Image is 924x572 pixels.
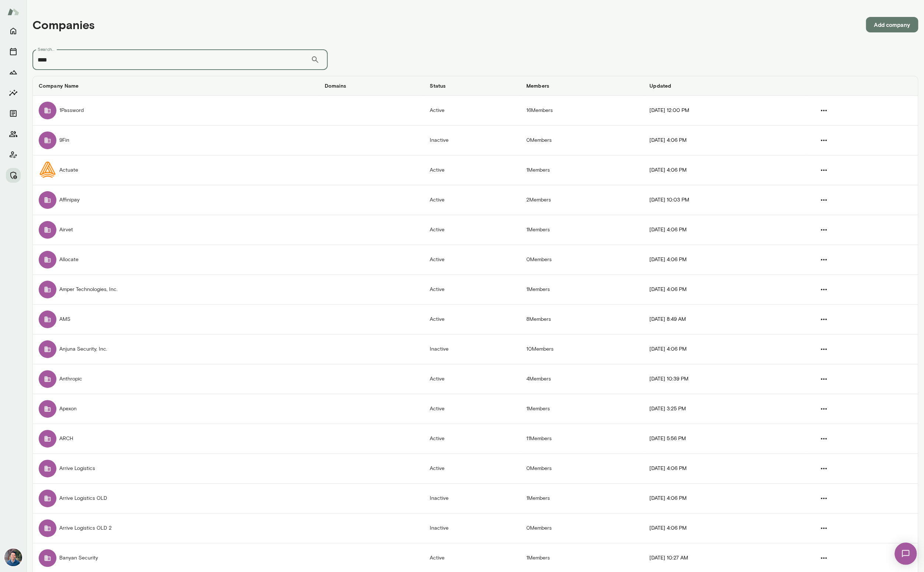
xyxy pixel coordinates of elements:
[520,484,644,513] td: 1 Members
[424,215,520,245] td: Active
[644,484,806,513] td: [DATE] 4:06 PM
[6,65,21,80] button: Growth Plan
[520,305,644,334] td: 8 Members
[33,394,318,424] td: Apexon
[644,215,806,245] td: [DATE] 4:06 PM
[424,364,520,394] td: Active
[430,82,515,90] h6: Status
[33,126,318,155] td: 9Fin
[33,185,318,215] td: Affinipay
[424,334,520,364] td: Inactive
[33,334,318,364] td: Anjuna Security, Inc.
[424,245,520,275] td: Active
[520,513,644,543] td: 0 Members
[649,82,800,90] h6: Updated
[644,126,806,155] td: [DATE] 4:06 PM
[526,82,638,90] h6: Members
[424,484,520,513] td: Inactive
[424,424,520,454] td: Active
[520,215,644,245] td: 1 Members
[520,155,644,185] td: 1 Members
[520,454,644,484] td: 0 Members
[33,424,318,454] td: ARCH
[33,155,318,185] td: Actuate
[7,5,19,19] img: Mento
[644,424,806,454] td: [DATE] 5:56 PM
[424,454,520,484] td: Active
[4,548,22,566] img: Alex Yu
[32,18,95,32] h4: Companies
[866,17,918,32] button: Add company
[644,275,806,305] td: [DATE] 4:06 PM
[424,275,520,305] td: Active
[644,96,806,126] td: [DATE] 12:00 PM
[520,185,644,215] td: 2 Members
[33,215,318,245] td: Airvet
[424,305,520,334] td: Active
[644,394,806,424] td: [DATE] 3:25 PM
[520,126,644,155] td: 0 Members
[33,305,318,334] td: AMS
[520,245,644,275] td: 0 Members
[424,513,520,543] td: Inactive
[6,147,21,162] button: Client app
[644,334,806,364] td: [DATE] 4:06 PM
[33,513,318,543] td: Arrive Logistics OLD 2
[520,334,644,364] td: 10 Members
[6,85,21,100] button: Insights
[424,185,520,215] td: Active
[33,364,318,394] td: Anthropic
[644,245,806,275] td: [DATE] 4:06 PM
[33,245,318,275] td: Allocate
[33,275,318,305] td: Amper Technologies, Inc.
[520,96,644,126] td: 16 Members
[644,155,806,185] td: [DATE] 4:06 PM
[6,106,21,121] button: Documents
[424,394,520,424] td: Active
[424,96,520,126] td: Active
[33,96,318,126] td: 1Password
[33,454,318,484] td: Arrive Logistics
[520,424,644,454] td: 11 Members
[6,168,21,183] button: Manage
[38,46,55,52] label: Search...
[39,82,313,90] h6: Company Name
[644,513,806,543] td: [DATE] 4:06 PM
[424,126,520,155] td: Inactive
[6,44,21,59] button: Sessions
[424,155,520,185] td: Active
[520,394,644,424] td: 1 Members
[644,185,806,215] td: [DATE] 10:03 PM
[6,24,21,38] button: Home
[6,127,21,141] button: Members
[644,305,806,334] td: [DATE] 8:49 AM
[520,364,644,394] td: 4 Members
[644,364,806,394] td: [DATE] 10:39 PM
[33,484,318,513] td: Arrive Logistics OLD
[644,454,806,484] td: [DATE] 4:06 PM
[324,82,418,90] h6: Domains
[520,275,644,305] td: 1 Members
